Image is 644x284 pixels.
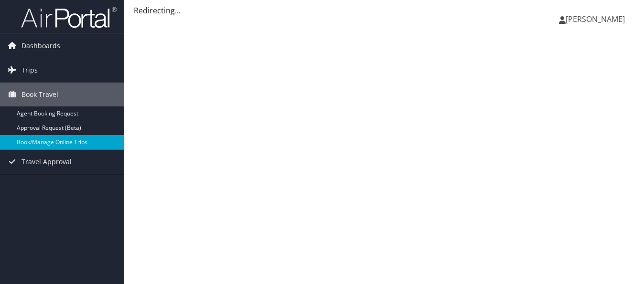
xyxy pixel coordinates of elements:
span: Travel Approval [21,150,72,174]
span: Book Travel [21,83,58,106]
span: Dashboards [21,34,60,58]
div: Redirecting... [134,5,634,16]
a: [PERSON_NAME] [559,5,634,33]
span: [PERSON_NAME] [566,14,625,24]
span: Trips [21,58,38,82]
img: airportal-logo.png [21,6,117,29]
